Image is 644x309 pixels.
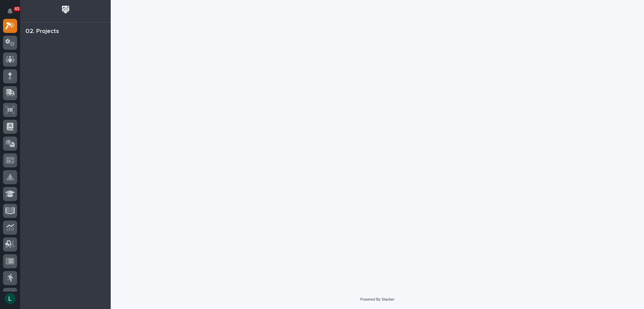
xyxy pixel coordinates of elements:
[360,297,394,301] a: Powered By Stacker
[59,3,72,16] img: Workspace Logo
[3,4,17,18] button: Notifications
[15,6,19,11] p: 43
[25,28,59,35] div: 02. Projects
[3,292,17,306] button: users-avatar
[8,8,17,19] div: Notifications43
